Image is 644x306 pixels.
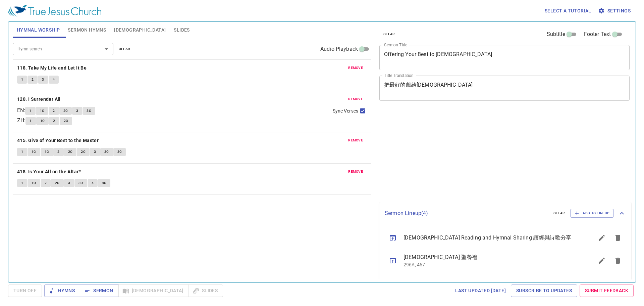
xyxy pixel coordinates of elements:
span: Sermon Hymns [68,26,106,34]
span: 1 [21,77,23,83]
iframe: from-child [377,108,580,200]
span: 1C [40,108,45,114]
span: 4 [92,180,94,186]
button: 1C [36,117,49,125]
button: clear [115,45,135,53]
span: Sync Verses [333,107,358,115]
button: 118. Take My Life and Let It Be [17,64,88,72]
span: 3 [76,108,78,114]
span: 1C [40,118,45,124]
span: Sermon [85,287,113,295]
span: Submit Feedback [585,287,628,295]
button: clear [549,209,569,217]
span: 2C [81,149,86,155]
button: 3 [72,107,82,115]
button: 1 [25,107,35,115]
button: 2 [28,76,38,84]
b: 120. I Surrender All [17,95,61,103]
span: 2 [32,77,34,83]
span: remove [348,96,363,102]
span: 3 [68,180,70,186]
button: 1 [17,148,27,156]
span: Hymns [50,287,75,295]
button: Hymns [44,285,80,297]
span: Slides [174,26,190,34]
span: [DEMOGRAPHIC_DATA] [114,26,166,34]
b: 118. Take My Life and Let It Be [17,64,87,72]
span: 2C [63,108,68,114]
span: Last updated [DATE] [455,287,506,295]
p: EN : [17,106,25,115]
span: 4 [53,77,55,83]
span: 2 [57,149,59,155]
button: 2 [41,179,51,187]
span: Select a tutorial [545,7,591,15]
span: Audio Playback [320,45,358,53]
span: 2 [53,118,55,124]
img: True Jesus Church [8,5,101,17]
span: 1 [30,118,32,124]
button: 2 [49,107,59,115]
span: 2 [53,108,55,114]
span: 2C [55,180,60,186]
button: 1 [25,117,36,125]
span: clear [119,46,130,52]
button: 2C [59,107,72,115]
span: 3C [104,149,109,155]
span: 1C [32,149,36,155]
p: Sermon Lineup ( 4 ) [385,209,548,217]
button: 1C [41,148,53,156]
p: 296A, 467 [404,261,578,268]
button: Settings [597,5,633,17]
span: 1 [21,180,23,186]
button: 3 [64,179,74,187]
span: 1C [45,149,49,155]
span: 3C [117,149,122,155]
span: clear [383,31,395,37]
button: 1 [17,179,27,187]
button: 415. Give of Your Best to the Master [17,136,100,145]
button: remove [344,168,367,176]
button: 1C [28,179,40,187]
button: 3 [38,76,48,84]
textarea: Offering Your Best to [DEMOGRAPHIC_DATA] [384,51,625,64]
p: ZH : [17,117,25,125]
span: remove [348,137,363,143]
button: 2C [64,148,77,156]
button: remove [344,64,367,72]
textarea: 把最好的獻給[DEMOGRAPHIC_DATA] [384,82,625,94]
span: 2C [64,118,68,124]
button: Sermon [80,285,118,297]
button: 4 [88,179,98,187]
span: 2 [45,180,47,186]
button: 1C [36,107,49,115]
span: 1C [32,180,36,186]
span: 4C [102,180,107,186]
span: [DEMOGRAPHIC_DATA] Reading and Hymnal Sharing 讀經與詩歌分享 [404,234,578,242]
a: Last updated [DATE] [452,285,508,297]
span: 3C [78,180,83,186]
span: clear [553,210,565,216]
button: 418. Is Your All on the Altar? [17,168,82,176]
button: 1C [28,148,40,156]
button: 3 [90,148,100,156]
button: 1 [17,76,27,84]
button: clear [379,30,399,38]
button: remove [344,95,367,103]
button: Select a tutorial [542,5,594,17]
span: remove [348,65,363,71]
span: 2C [68,149,73,155]
button: 3C [100,148,113,156]
span: 1 [21,149,23,155]
button: 3C [113,148,126,156]
button: 2 [49,117,59,125]
b: 418. Is Your All on the Altar? [17,168,81,176]
button: Open [102,44,111,54]
span: 1 [29,108,31,114]
span: 3C [87,108,91,114]
span: Subtitle [547,30,565,38]
span: Settings [599,7,631,15]
button: 4 [49,76,59,84]
div: Sermon Lineup(4)clearAdd to Lineup [379,202,631,224]
button: 120. I Surrender All [17,95,62,103]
